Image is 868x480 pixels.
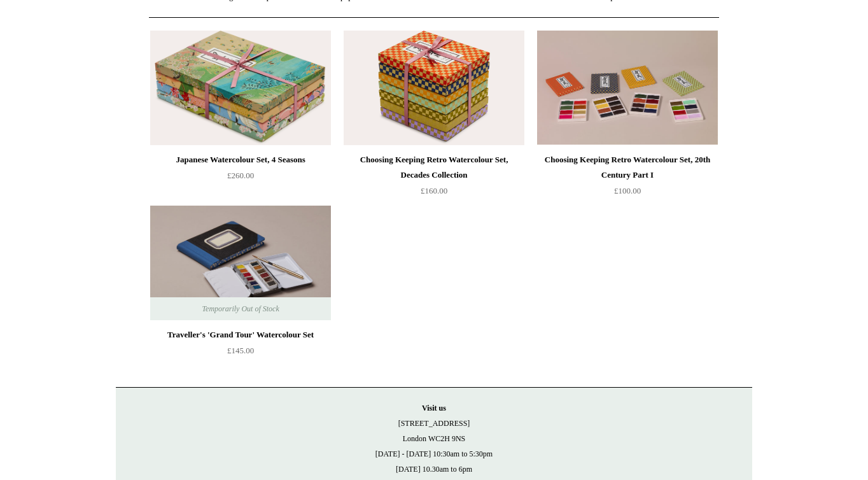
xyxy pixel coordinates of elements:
[150,31,331,145] a: Japanese Watercolour Set, 4 Seasons Japanese Watercolour Set, 4 Seasons
[150,31,331,145] img: Japanese Watercolour Set, 4 Seasons
[150,327,331,379] a: Traveller's 'Grand Tour' Watercolour Set £145.00
[150,206,331,320] a: Traveller's 'Grand Tour' Watercolour Set Traveller's 'Grand Tour' Watercolour Set Temporarily Out...
[347,152,521,183] div: Choosing Keeping Retro Watercolour Set, Decades Collection
[227,171,254,180] span: £260.00
[227,346,254,355] span: £145.00
[153,152,328,167] div: Japanese Watercolour Set, 4 Seasons
[344,152,524,204] a: Choosing Keeping Retro Watercolour Set, Decades Collection £160.00
[189,297,291,320] span: Temporarily Out of Stock
[540,152,715,183] div: Choosing Keeping Retro Watercolour Set, 20th Century Part I
[153,327,328,342] div: Traveller's 'Grand Tour' Watercolour Set
[150,206,331,320] img: Traveller's 'Grand Tour' Watercolour Set
[537,152,718,204] a: Choosing Keeping Retro Watercolour Set, 20th Century Part I £100.00
[344,31,524,145] img: Choosing Keeping Retro Watercolour Set, Decades Collection
[344,31,524,145] a: Choosing Keeping Retro Watercolour Set, Decades Collection Choosing Keeping Retro Watercolour Set...
[422,404,446,413] strong: Visit us
[537,31,718,145] img: Choosing Keeping Retro Watercolour Set, 20th Century Part I
[150,152,331,204] a: Japanese Watercolour Set, 4 Seasons £260.00
[614,186,641,195] span: £100.00
[537,31,718,145] a: Choosing Keeping Retro Watercolour Set, 20th Century Part I Choosing Keeping Retro Watercolour Se...
[421,186,447,195] span: £160.00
